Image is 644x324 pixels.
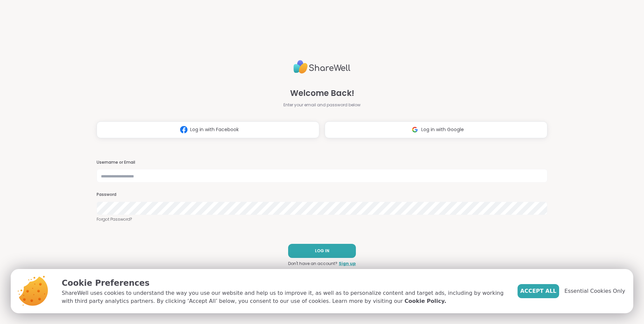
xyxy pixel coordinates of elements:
[190,126,239,133] span: Log in with Facebook
[283,102,361,108] span: Enter your email and password below
[293,57,351,76] img: ShareWell Logo
[288,244,356,258] button: LOG IN
[339,261,356,267] a: Sign up
[421,126,464,133] span: Log in with Google
[518,284,559,298] button: Accept All
[288,261,337,267] span: Don't have an account?
[177,123,190,136] img: ShareWell Logomark
[520,287,556,295] span: Accept All
[97,192,547,198] h3: Password
[97,160,547,165] h3: Username or Email
[290,87,354,99] span: Welcome Back!
[97,216,547,222] a: Forgot Password?
[62,277,507,289] p: Cookie Preferences
[409,123,421,136] img: ShareWell Logomark
[315,248,329,254] span: LOG IN
[405,297,446,305] a: Cookie Policy.
[565,287,625,295] span: Essential Cookies Only
[325,121,547,138] button: Log in with Google
[97,121,319,138] button: Log in with Facebook
[62,289,507,305] p: ShareWell uses cookies to understand the way you use our website and help us to improve it, as we...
